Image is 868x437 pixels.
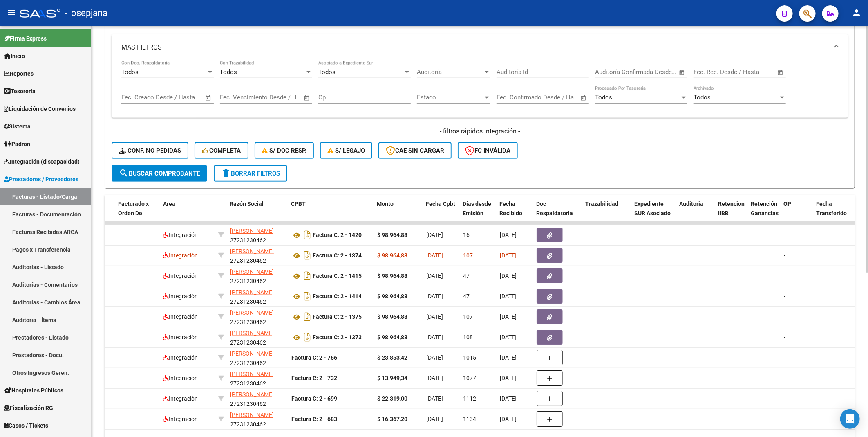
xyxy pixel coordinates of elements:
span: [DATE] [426,232,443,238]
span: Prestadores / Proveedores [4,175,78,184]
div: 27231230462 [230,267,285,284]
span: [DATE] [426,395,443,402]
span: Sistema [4,122,31,131]
button: Buscar Comprobante [112,165,207,182]
span: - [784,334,785,340]
datatable-header-cell: Expediente SUR Asociado [631,195,676,231]
i: Descargar documento [302,331,313,344]
span: 47 [463,273,470,279]
span: - [784,232,785,238]
i: Descargar documento [302,269,313,282]
span: [PERSON_NAME] [230,391,274,398]
input: Fecha fin [537,94,577,101]
strong: Factura C: 2 - 1375 [313,314,362,320]
span: Integración [163,416,198,422]
datatable-header-cell: CPBT [288,195,374,231]
span: - [784,416,785,422]
span: Fecha Cpbt [426,200,456,207]
button: Open calendar [579,93,588,103]
span: Expediente SUR Asociado [635,200,671,216]
strong: $ 98.964,88 [377,313,407,320]
button: Conf. no pedidas [112,142,188,159]
span: Buscar Comprobante [119,170,200,177]
span: [DATE] [500,334,517,340]
span: [DATE] [500,273,517,279]
span: [PERSON_NAME] [230,371,274,377]
input: Fecha fin [635,68,675,76]
span: Días desde Emisión [463,200,492,216]
div: 27231230462 [230,226,285,243]
datatable-header-cell: Razón Social [227,195,288,231]
span: S/ legajo [327,147,365,154]
datatable-header-cell: Fecha Transferido [813,195,858,231]
datatable-header-cell: Area [160,195,215,231]
span: Auditoria [680,200,704,207]
span: - [784,252,785,259]
span: Integración [163,232,198,238]
span: Integración [163,252,198,259]
span: Todos [694,94,711,101]
span: - [784,293,785,300]
input: Fecha fin [162,94,201,101]
button: Completa [195,142,248,159]
span: [DATE] [500,395,517,402]
span: [DATE] [500,232,517,238]
span: Trazabilidad [586,200,619,207]
span: [DATE] [426,354,443,361]
span: Retención Ganancias [751,200,779,216]
button: Borrar Filtros [214,165,287,182]
div: 27231230462 [230,247,285,264]
span: OP [784,200,792,207]
span: - [784,395,785,402]
strong: Factura C: 2 - 699 [291,395,337,402]
span: Razón Social [230,200,264,207]
input: Fecha inicio [694,68,727,76]
input: Fecha inicio [595,68,628,76]
input: Fecha fin [734,68,774,76]
i: Descargar documento [302,310,313,323]
i: Descargar documento [302,249,313,262]
span: 16 [463,232,470,238]
span: 1015 [463,354,476,361]
datatable-header-cell: Trazabilidad [582,195,631,231]
div: 27231230462 [230,329,285,346]
span: CAE SIN CARGAR [386,147,444,154]
strong: Factura C: 2 - 732 [291,375,337,381]
span: [DATE] [426,252,443,259]
span: [DATE] [500,252,517,259]
span: Integración [163,354,198,361]
span: 108 [463,334,473,340]
span: Facturado x Orden De [118,200,149,216]
span: [DATE] [500,313,517,320]
button: CAE SIN CARGAR [378,142,452,159]
span: Todos [121,68,139,76]
span: [PERSON_NAME] [230,412,274,418]
span: 107 [463,313,473,320]
span: Casos / Tickets [4,421,48,430]
strong: $ 22.319,00 [377,395,407,402]
datatable-header-cell: Doc Respaldatoria [533,195,582,231]
strong: Factura C: 2 - 1374 [313,252,362,259]
span: 107 [463,252,473,259]
span: 1112 [463,395,476,402]
h4: - filtros rápidos Integración - [112,127,848,136]
strong: Factura C: 2 - 766 [291,354,337,361]
span: Inicio [4,52,25,61]
button: S/ Doc Resp. [255,142,314,159]
i: Descargar documento [302,290,313,303]
span: FC Inválida [465,147,510,154]
strong: $ 98.964,88 [377,232,407,238]
div: Open Intercom Messenger [840,409,860,429]
span: Estado [417,94,483,101]
mat-icon: menu [7,8,16,18]
div: 27231230462 [230,410,285,428]
div: 27231230462 [230,308,285,325]
span: [PERSON_NAME] [230,268,274,275]
span: [DATE] [426,293,443,300]
span: Hospitales Públicos [4,386,63,395]
strong: Factura C: 2 - 1415 [313,273,362,279]
span: Integración [163,375,198,381]
strong: $ 98.964,88 [377,273,407,279]
div: 27231230462 [230,390,285,407]
strong: $ 98.964,88 [377,334,407,340]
